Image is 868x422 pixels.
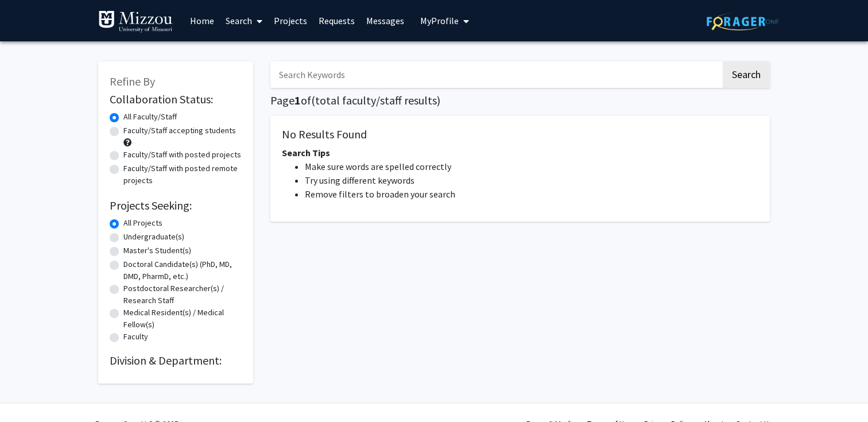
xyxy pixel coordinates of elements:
li: Remove filters to broaden your search [305,187,758,201]
h5: No Results Found [282,127,758,141]
label: All Faculty/Staff [123,111,177,123]
label: Doctoral Candidate(s) (PhD, MD, DMD, PharmD, etc.) [123,258,242,282]
span: 1 [294,93,301,107]
a: Messages [361,1,410,41]
a: Search [220,1,268,41]
label: Faculty [123,331,148,343]
label: Medical Resident(s) / Medical Fellow(s) [123,307,242,331]
img: ForagerOne Logo [707,13,778,30]
label: Undergraduate(s) [123,231,184,243]
a: Projects [268,1,313,41]
label: Master's Student(s) [123,245,191,257]
label: All Projects [123,217,162,229]
button: Search [723,61,770,88]
span: Search Tips [282,147,330,158]
span: Refine By [110,74,155,88]
label: Faculty/Staff with posted remote projects [123,162,242,187]
li: Make sure words are spelled correctly [305,160,758,173]
h2: Collaboration Status: [110,92,242,106]
h2: Division & Department: [110,354,242,367]
li: Try using different keywords [305,173,758,187]
h1: Page of ( total faculty/staff results) [270,94,770,107]
label: Faculty/Staff with posted projects [123,149,241,161]
nav: Page navigation [270,233,770,260]
label: Faculty/Staff accepting students [123,125,236,137]
img: University of Missouri Logo [98,10,173,33]
input: Search Keywords [270,61,721,88]
h2: Projects Seeking: [110,199,242,212]
a: Requests [313,1,361,41]
span: My Profile [420,15,459,26]
a: Home [184,1,220,41]
label: Postdoctoral Researcher(s) / Research Staff [123,282,242,307]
